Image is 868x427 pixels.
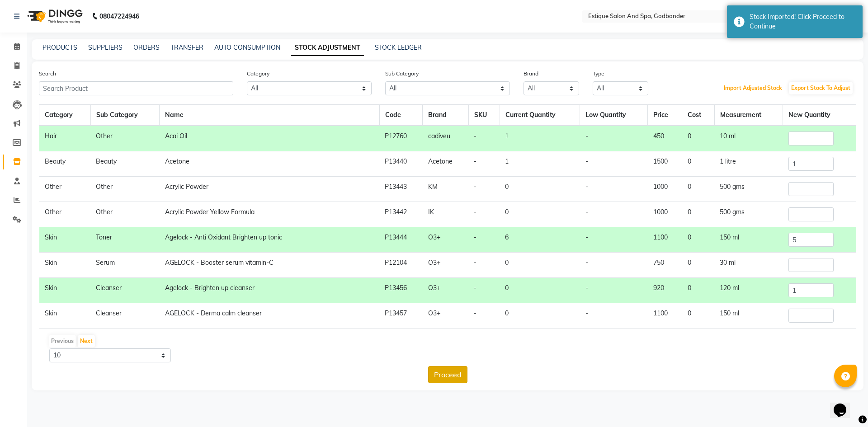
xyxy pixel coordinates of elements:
[682,303,715,328] td: 0
[379,126,422,151] td: P12760
[682,253,715,278] td: 0
[468,177,500,202] td: -
[580,126,648,151] td: -
[88,43,123,52] a: SUPPLIERS
[90,105,160,126] th: Sub Category
[423,227,469,253] td: O3+
[468,151,500,177] td: -
[90,177,160,202] td: Other
[423,278,469,303] td: O3+
[714,303,783,328] td: 150 ml
[648,227,682,253] td: 1100
[423,328,469,354] td: O3+
[580,328,648,354] td: -
[500,328,580,354] td: 2
[648,303,682,328] td: 1100
[379,227,422,253] td: P13444
[379,278,422,303] td: P13456
[580,227,648,253] td: -
[423,126,469,151] td: cadiveu
[160,105,380,126] th: Name
[500,105,580,126] th: Current Quantity
[714,253,783,278] td: 30 ml
[593,70,604,78] label: Type
[428,366,467,383] button: Proceed
[648,151,682,177] td: 1500
[580,253,648,278] td: -
[90,126,160,151] td: Other
[39,278,91,303] td: Skin
[500,202,580,227] td: 0
[648,253,682,278] td: 750
[170,43,203,52] a: TRANSFER
[468,253,500,278] td: -
[500,253,580,278] td: 0
[379,328,422,354] td: P13458
[99,4,139,29] b: 08047224946
[500,126,580,151] td: 1
[42,43,77,52] a: PRODUCTS
[714,151,783,177] td: 1 litre
[39,105,91,126] th: Category
[133,43,160,52] a: ORDERS
[39,151,91,177] td: Beauty
[423,303,469,328] td: O3+
[423,177,469,202] td: KM
[468,126,500,151] td: -
[682,105,715,126] th: Cost
[714,105,783,126] th: Measurement
[682,227,715,253] td: 0
[468,278,500,303] td: -
[39,177,91,202] td: Other
[160,151,380,177] td: Acetone
[648,177,682,202] td: 1000
[423,151,469,177] td: Acetone
[247,70,269,78] label: Category
[714,227,783,253] td: 150 ml
[385,70,419,78] label: Sub Category
[714,278,783,303] td: 120 ml
[682,278,715,303] td: 0
[39,126,91,151] td: Hair
[648,105,682,126] th: Price
[714,126,783,151] td: 10 ml
[23,4,85,29] img: logo
[500,177,580,202] td: 0
[682,328,715,354] td: 0
[90,278,160,303] td: Cleanser
[379,202,422,227] td: P13442
[39,227,91,253] td: Skin
[648,126,682,151] td: 450
[648,328,682,354] td: 1100
[90,253,160,278] td: Serum
[580,303,648,328] td: -
[468,328,500,354] td: -
[423,105,469,126] th: Brand
[468,303,500,328] td: -
[682,177,715,202] td: 0
[682,126,715,151] td: 0
[375,43,422,52] a: STOCK LEDGER
[580,202,648,227] td: -
[291,40,364,56] a: STOCK ADJUSTMENT
[39,70,56,78] label: Search
[423,253,469,278] td: O3+
[160,126,380,151] td: Acai Oil
[379,253,422,278] td: P12104
[580,177,648,202] td: -
[160,278,380,303] td: Agelock - Brighten up cleanser
[39,328,91,354] td: Skin
[750,12,856,31] div: Stock Imported! Click Proceed to Continue
[39,303,91,328] td: Skin
[78,335,95,347] button: Next
[500,227,580,253] td: 6
[90,202,160,227] td: Other
[648,202,682,227] td: 1000
[500,278,580,303] td: 0
[90,227,160,253] td: Toner
[160,303,380,328] td: AGELOCK - Derma calm cleanser
[379,151,422,177] td: P13440
[468,227,500,253] td: -
[379,177,422,202] td: P13443
[524,70,538,78] label: Brand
